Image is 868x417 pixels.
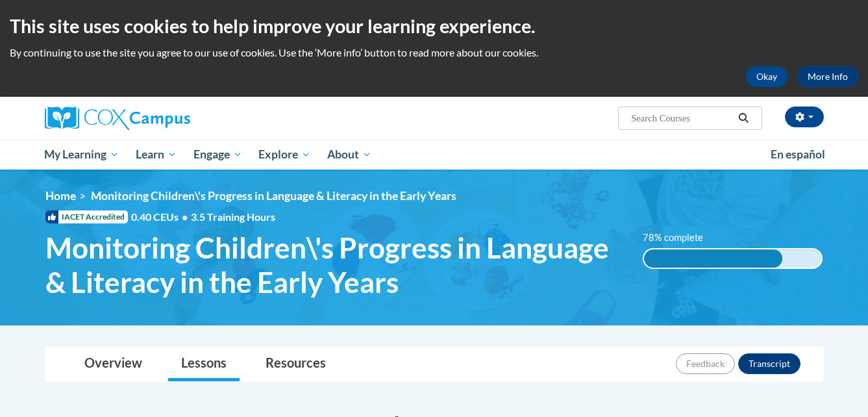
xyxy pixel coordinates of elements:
[136,147,177,162] span: Learn
[738,353,800,374] button: Transcript
[91,189,456,203] span: Monitoring Children\'s Progress in Language & Literacy in the Early Years
[25,140,843,170] div: Main menu
[785,107,824,127] button: Account Settings
[36,140,128,170] a: My Learning
[44,147,119,162] span: My Learning
[45,107,190,130] img: Cox Campus
[45,189,76,203] a: Home
[10,45,858,60] p: By continuing to use the site you agree to our use of cookies. Use the ‘More info’ button to read...
[643,231,717,245] label: 78% complete
[10,13,858,39] h2: This site uses cookies to help improve your learning experience.
[762,141,834,168] a: En español
[676,353,735,374] button: Feedback
[127,140,185,170] a: Learn
[45,231,623,299] span: Monitoring Children\'s Progress in Language & Literacy in the Early Years
[746,66,787,87] button: Okay
[191,210,275,223] span: 3.5 Training Hours
[253,347,339,381] a: Resources
[771,147,825,161] span: En español
[45,107,291,130] a: Cox Campus
[630,110,734,126] input: Search Courses
[797,66,858,87] a: More Info
[250,140,319,170] a: Explore
[182,210,188,223] span: •
[644,249,782,268] div: 78% complete
[45,210,128,223] span: IACET Accredited
[71,347,155,381] a: Overview
[258,147,310,162] span: Explore
[168,347,240,381] a: Lessons
[185,140,251,170] a: Engage
[319,140,380,170] a: About
[193,147,242,162] span: Engage
[327,147,371,162] span: About
[131,210,191,224] span: 0.40 CEUs
[734,110,753,126] button: Search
